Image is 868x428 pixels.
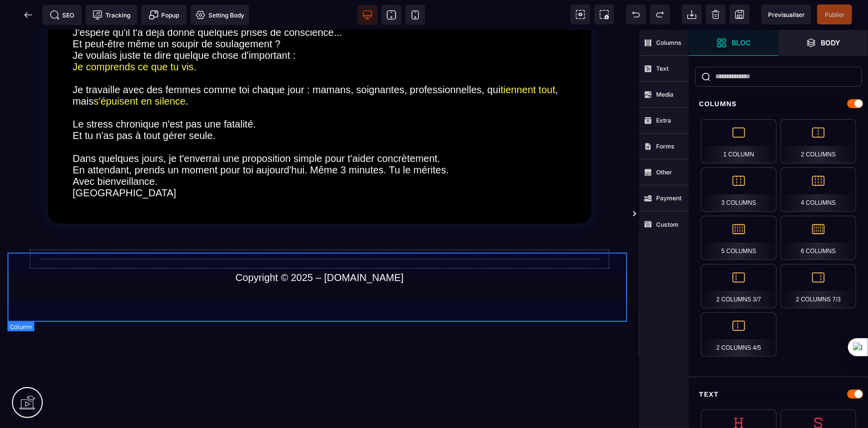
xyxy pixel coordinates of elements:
[768,11,805,18] span: Previsualiser
[656,39,681,46] strong: Columns
[732,39,751,46] strong: Bloc
[571,4,590,24] span: View components
[689,30,778,56] span: Open Blocks
[780,216,856,260] div: 6 Columns
[701,119,776,163] div: 1 Column
[195,10,244,20] span: Setting Body
[656,143,675,150] strong: Forms
[656,221,678,228] strong: Custom
[7,240,632,256] text: Copyright © 2025 – [DOMAIN_NAME]
[780,167,856,212] div: 4 Columns
[689,385,868,404] div: Text
[778,30,868,56] span: Open Layer Manager
[656,194,681,202] strong: Payment
[821,39,841,46] strong: Body
[689,95,868,113] div: Columns
[50,10,75,20] span: SEO
[149,10,180,20] span: Popup
[656,65,669,72] strong: Text
[701,264,776,308] div: 2 Columns 3/7
[656,168,672,176] strong: Other
[594,4,614,24] span: Screenshot
[93,10,130,20] span: Tracking
[762,4,811,24] span: Preview
[701,216,776,260] div: 5 Columns
[656,117,671,124] strong: Extra
[780,119,856,163] div: 2 Columns
[701,312,776,357] div: 2 Columns 4/5
[656,91,674,98] strong: Media
[701,167,776,212] div: 3 Columns
[825,11,845,18] span: Publier
[780,264,856,308] div: 2 Columns 7/3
